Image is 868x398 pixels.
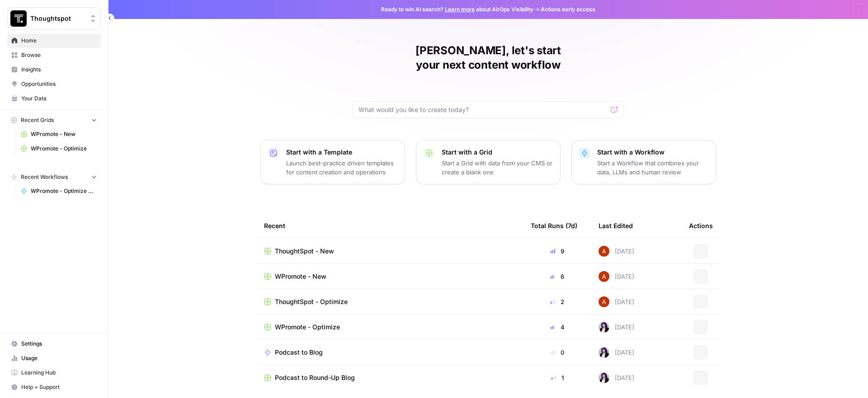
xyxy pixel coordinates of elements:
div: [DATE] [599,246,634,257]
a: Learn more [445,6,475,13]
a: Browse [7,48,101,62]
span: Help + Support [21,383,97,391]
button: Help + Support [7,380,101,394]
span: Ready to win AI search? about AirOps Visibility [381,5,533,14]
input: What would you like to create today? [359,105,607,114]
p: Launch best-practice driven templates for content creation and operations [286,159,397,177]
button: Start with a TemplateLaunch best-practice driven templates for content creation and operations [260,140,405,184]
div: 1 [531,373,584,382]
div: Last Edited [599,213,633,238]
div: [DATE] [599,372,634,383]
a: ThoughtSpot - Optimize [264,297,516,306]
span: Your Data [21,94,97,103]
div: Actions [689,213,713,238]
img: vrq4y4cr1c7o18g7bic8abpwgxlg [599,271,609,282]
span: Recent Workflows [21,173,68,181]
span: Thoughtspot [30,14,85,23]
a: Your Data [7,91,101,106]
span: Home [21,37,97,45]
div: 2 [531,297,584,306]
a: WPromote - Optimize [264,323,516,332]
div: 6 [531,272,584,281]
p: Start a Workflow that combines your data, LLMs and human review [597,159,708,177]
span: Browse [21,51,97,59]
p: Start with a Grid [442,148,553,157]
p: Start with a Workflow [597,148,708,157]
span: WPromote - Optimize [31,145,97,153]
a: WPromote - New [264,272,516,281]
img: Thoughtspot Logo [10,10,27,27]
span: ThoughtSpot - New [275,247,334,256]
h1: [PERSON_NAME], let's start your next content workflow [353,43,624,72]
a: Usage [7,351,101,365]
button: Recent Grids [7,113,101,127]
div: [DATE] [599,322,634,332]
div: Total Runs (7d) [531,213,577,238]
img: tzasfqpy46zz9dbmxk44r2ls5vap [599,372,609,383]
p: Start a Grid with data from your CMS or create a blank one [442,159,553,177]
div: 9 [531,247,584,256]
span: Recent Grids [21,116,54,124]
span: WPromote - Optimize [275,323,340,332]
img: tzasfqpy46zz9dbmxk44r2ls5vap [599,322,609,332]
button: Start with a WorkflowStart a Workflow that combines your data, LLMs and human review [571,140,716,184]
a: Podcast to Round-Up Blog [264,373,516,382]
span: Usage [21,354,97,362]
button: Recent Workflows [7,170,101,184]
span: Podcast to Round-Up Blog [275,373,355,382]
div: Recent [264,213,516,238]
div: 4 [531,323,584,332]
a: WPromote - Optimize [17,141,101,156]
a: Insights [7,62,101,77]
p: Start with a Template [286,148,397,157]
span: Insights [21,66,97,74]
a: Opportunities [7,77,101,91]
span: WPromote - Optimize Article [31,187,97,195]
a: Home [7,33,101,48]
span: Settings [21,340,97,348]
a: Settings [7,337,101,351]
img: tzasfqpy46zz9dbmxk44r2ls5vap [599,347,609,358]
a: WPromote - Optimize Article [17,184,101,198]
div: [DATE] [599,347,634,358]
a: Podcast to Blog [264,348,516,357]
a: Learning Hub [7,365,101,380]
span: Podcast to Blog [275,348,323,357]
span: Learning Hub [21,369,97,377]
img: vrq4y4cr1c7o18g7bic8abpwgxlg [599,296,609,307]
span: Opportunities [21,80,97,88]
div: [DATE] [599,271,634,282]
span: ThoughtSpot - Optimize [275,297,348,306]
button: Start with a GridStart a Grid with data from your CMS or create a blank one [416,140,561,184]
div: 0 [531,348,584,357]
img: vrq4y4cr1c7o18g7bic8abpwgxlg [599,246,609,257]
div: [DATE] [599,296,634,307]
span: WPromote - New [275,272,326,281]
a: WPromote - New [17,127,101,141]
button: Workspace: Thoughtspot [7,7,101,30]
span: Actions early access [541,5,595,14]
span: WPromote - New [31,130,97,138]
a: ThoughtSpot - New [264,247,516,256]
